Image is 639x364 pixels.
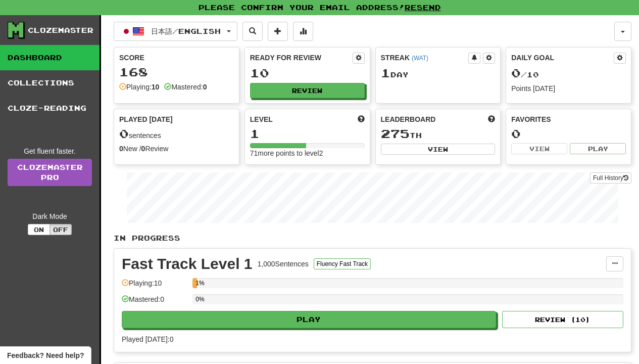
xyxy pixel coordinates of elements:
button: Search sentences [242,22,263,41]
div: 168 [119,66,234,78]
a: ClozemasterPro [8,159,92,186]
button: Fluency Fast Track [314,258,371,269]
p: In Progress [114,233,631,243]
strong: 0 [119,145,123,153]
div: 1% [195,278,196,288]
div: 1,000 Sentences [258,259,309,269]
button: Play [570,143,626,154]
span: Played [DATE] [119,114,173,124]
strong: 0 [141,145,145,153]
button: View [381,144,496,155]
a: (WAT) [412,55,428,62]
div: Playing: 10 [122,278,187,295]
span: 275 [381,126,410,141]
span: This week in points, UTC [488,114,495,124]
div: 10 [250,67,365,79]
div: Streak [381,53,469,63]
div: Mastered: [164,82,207,92]
div: Score [119,53,234,63]
div: Dark Mode [8,211,92,221]
button: Off [50,224,72,235]
button: Review [250,83,365,98]
button: Play [122,311,496,328]
div: Clozemaster [28,25,93,35]
div: 1 [250,127,365,140]
button: Add sentence to collection [268,22,288,41]
div: sentences [119,127,234,141]
span: Level [250,114,273,124]
button: Review (10) [502,311,623,328]
div: Fast Track Level 1 [122,256,253,271]
span: Open feedback widget [7,350,84,360]
span: Score more points to level up [358,114,365,124]
button: 日本語/English [114,22,237,41]
div: Favorites [511,114,626,124]
div: Day [381,67,496,80]
div: 71 more points to level 2 [250,148,365,158]
strong: 10 [152,83,160,91]
span: Played [DATE]: 0 [122,335,173,343]
div: Ready for Review [250,53,353,63]
div: New / Review [119,144,234,154]
span: 0 [511,66,521,80]
span: 日本語 / English [151,27,221,35]
div: Daily Goal [511,53,614,64]
div: Mastered: 0 [122,294,187,311]
button: More stats [293,22,313,41]
span: Leaderboard [381,114,436,124]
button: Full History [590,172,631,184]
button: On [28,224,50,235]
div: th [381,127,496,141]
span: 1 [381,66,390,80]
strong: 0 [203,83,207,91]
span: / 10 [511,70,539,79]
div: 0 [511,127,626,140]
span: 0 [119,126,129,141]
div: Playing: [119,82,159,92]
button: View [511,143,567,154]
div: Points [DATE] [511,83,626,94]
div: Get fluent faster. [8,146,92,156]
a: Resend [405,3,441,12]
